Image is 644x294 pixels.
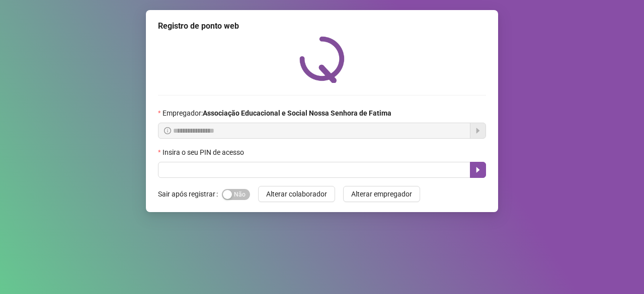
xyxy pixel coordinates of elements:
[351,188,412,200] span: Alterar empregador
[299,36,345,83] img: QRPoint
[343,186,420,202] button: Alterar empregador
[158,186,222,202] label: Sair após registrar
[474,166,482,174] span: caret-right
[158,20,486,32] div: Registro de ponto web
[158,147,251,158] label: Insira o seu PIN de acesso
[258,186,335,202] button: Alterar colaborador
[266,188,327,200] span: Alterar colaborador
[163,108,391,119] span: Empregador :
[164,127,171,134] span: info-circle
[203,109,391,117] strong: Associação Educacional e Social Nossa Senhora de Fatima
